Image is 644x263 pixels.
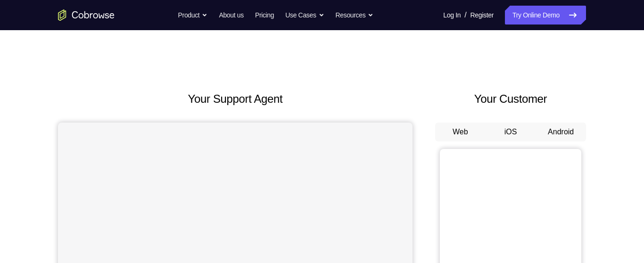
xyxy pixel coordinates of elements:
button: iOS [486,123,536,141]
button: Use Cases [285,6,324,25]
a: Pricing [255,6,274,25]
a: About us [219,6,243,25]
button: Product [178,6,208,25]
a: Try Online Demo [505,6,586,25]
h2: Your Customer [435,90,586,107]
a: Register [471,6,494,25]
button: Web [435,123,486,141]
span: / [464,9,466,21]
button: Resources [336,6,374,25]
a: Go to the home page [58,9,115,21]
button: Android [536,123,586,141]
h2: Your Support Agent [58,90,413,107]
a: Log In [443,6,461,25]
